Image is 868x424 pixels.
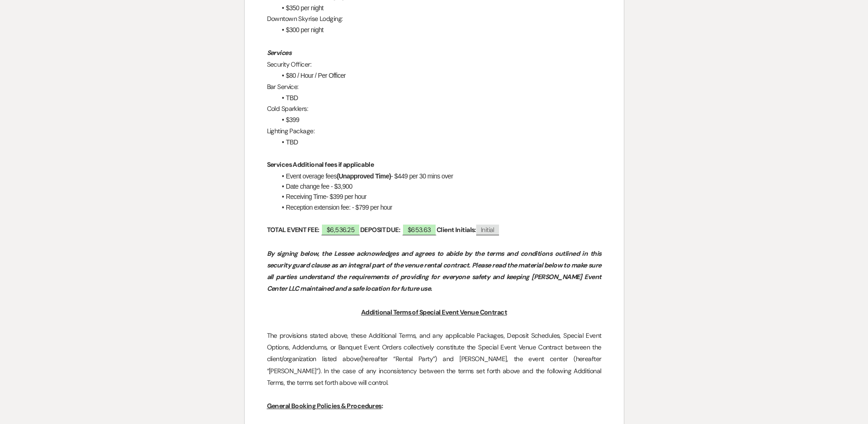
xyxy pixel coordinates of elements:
em: By signing below, the Lessee acknowledges and agrees to abide by the terms and conditions outline... [267,249,602,293]
li: TBD [276,93,601,103]
li: Event overage fees - $449 per 30 mins over [276,171,601,181]
span: $399 [286,116,300,123]
p: The provisions stated above, these Additional Terms, and any applicable Packages, Deposit Schedul... [267,330,601,389]
strong: : [267,402,383,410]
span: Initial [476,225,499,235]
li: $300 per night [276,25,601,35]
em: Services [267,48,292,57]
strong: Client Initials: [437,226,476,234]
strong: (Unapproved Time) [337,172,391,180]
li: $350 per night [276,3,601,13]
strong: Services Additional fees if applicable [267,160,374,169]
p: Lighting Package: [267,125,601,137]
li: Date change fee - $3,900 [276,181,601,191]
strong: DEPOSIT DUE: [360,226,400,234]
li: Reception extension fee: - $799 per hour [276,202,601,212]
p: Security Officer: [267,59,601,70]
u: General Booking Policies & Procedures [267,402,382,410]
p: Downtown Skyrise Lodging: [267,13,601,25]
span: $6,536.25 [321,224,360,235]
strong: TOTAL EVENT FEE: [267,226,320,234]
p: Bar Service: [267,81,601,93]
li: $80 / Hour / Per Officer [276,70,601,81]
span: $653.63 [402,224,437,235]
li: Receiving Time- $399 per hour [276,191,601,202]
li: TBD [276,137,601,147]
u: Additional Terms of Special Event Venue Contract [361,308,507,316]
span: Cold Sparklers: [267,104,308,113]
